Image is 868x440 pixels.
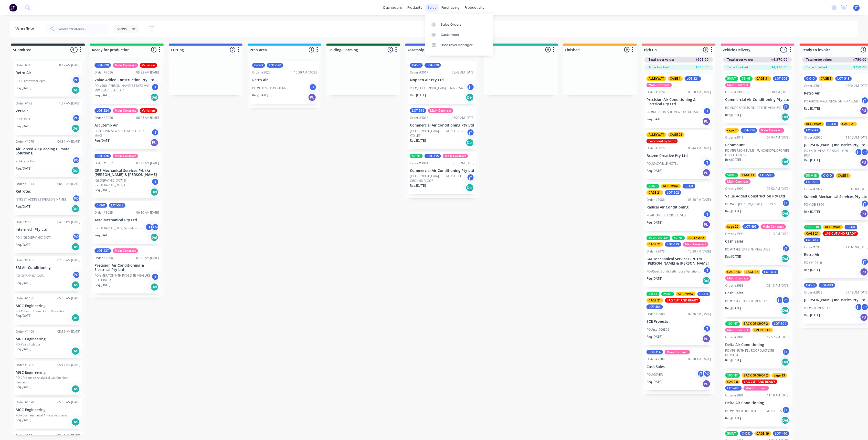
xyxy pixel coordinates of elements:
[252,86,288,90] p: PO #LUTANDA P.O-10665
[113,108,138,113] div: Main Contract
[94,123,159,128] p: Accutemp Air
[821,173,834,178] div: C-O-D
[72,271,80,279] div: PO
[467,174,474,181] div: jT
[781,113,789,121] div: Del
[410,86,463,90] p: PO #[GEOGRAPHIC_DATA] P.O-022254
[16,63,32,68] div: Order #240
[647,242,663,247] div: CAGE 21
[725,76,738,81] div: 50INT
[250,61,319,104] div: C-O-DLOT-520Order #302210:39 AM [DATE]Retro AirPO #LUTANDA P.O-10665jTReq.[DATE]PU
[14,137,82,177] div: Order #127504:54 AM [DATE]Air Forced Air (Leading Climate Solutions)PO #Little BoxPOReq.[DATE]Del
[725,173,738,177] div: 50INT
[647,83,672,87] div: Main Contract
[136,256,159,260] div: 07:41 AM [DATE]
[443,154,468,158] div: Main Contract
[725,98,790,102] p: Commercial Air Conditioning Pty Ltd
[685,76,701,81] div: LOT-521
[819,76,834,81] div: CAGE 1
[16,166,31,171] p: Req. [DATE]
[647,205,711,209] p: Radical Air Conditioning
[725,232,744,236] div: Order #2993
[14,61,82,97] div: Order #24010:47 AM [DATE]Retro AirPO #Freshwater AptsPOReq.[DATE]Del
[758,173,775,177] div: LOT-506
[16,109,80,113] p: Versair
[16,235,51,240] p: PO #[GEOGRAPHIC_DATA]
[804,128,821,133] div: LOT-499
[725,194,790,198] p: Value Added Construction Pty Ltd
[647,161,678,166] p: PO #SACKVILLE HOTEL
[16,139,34,144] div: Order #1275
[16,220,32,224] div: Order #330
[647,269,700,274] p: PO #Soak Bondi Bath house Variations
[94,154,111,158] div: LOT-526
[410,129,467,138] p: [GEOGRAPHIC_DATA] SITE MEASURE L-3 /TOILET
[703,107,711,115] div: jT
[151,83,159,91] div: jT
[688,146,711,151] div: 08:44 AM [DATE]
[762,270,779,274] div: LOT-494
[72,156,80,164] div: PO
[665,242,681,247] div: LOT-479
[425,40,493,50] a: Price Level Manager
[725,148,790,158] p: PO #[PERSON_NAME] PUNCHBOWL DROPERS OFFICE 11 & 12
[759,128,784,133] div: Main Contract
[410,70,428,75] div: Order #3017
[644,182,713,231] div: 25INTALLEYWAYC-O-DCAGE 21LOT-502Order #298603:40 PM [DATE]Radical Air ConditioningPO #FRANCHS FOR...
[725,135,744,140] div: Order #3013
[14,99,82,135] div: Order #17211:37 AM [DATE]VersairPO #HMRIPOReq.[DATE]Del
[672,236,685,240] div: 50INT
[723,126,792,168] div: cage 7LOT-514Main ContractOrder #301307:04 AM [DATE]ParamountPO #[PERSON_NAME] PUNCHBOWL DROPERS ...
[71,243,80,251] div: Del
[150,233,158,242] div: Del
[755,76,771,81] div: CAGE 31
[72,76,80,84] div: PO
[804,268,820,272] p: Req. [DATE]
[804,173,820,178] div: 5MM BI
[702,221,711,229] div: PU
[467,129,474,136] div: jT
[725,186,744,191] div: Order #2999
[94,169,159,177] p: GRE Mechanical Services P/L t/a [PERSON_NAME] & [PERSON_NAME]
[668,76,683,81] div: CAGE 1
[804,135,823,140] div: Order #2990
[781,209,789,217] div: Del
[9,4,17,12] img: Factory
[94,161,113,165] div: Order #3027
[150,139,158,147] div: PU
[804,209,820,214] p: Req. [DATE]
[57,139,80,144] div: 04:54 AM [DATE]
[804,260,822,265] p: PO ##10616
[113,248,138,253] div: Main Contract
[665,190,681,195] div: LOT-502
[702,277,711,285] div: Del
[703,211,711,218] div: jT
[72,195,80,202] div: PO
[57,182,80,186] div: 06:25 AM [DATE]
[466,93,474,101] div: Del
[725,143,790,147] p: Paramount
[425,63,441,68] div: LOT-519
[309,83,317,91] div: jT
[823,225,843,229] div: ALLEYWAY
[294,70,317,75] div: 10:39 AM [DATE]
[94,256,113,260] div: Order #2908
[117,26,127,32] span: Views
[688,90,711,95] div: 05:28 AM [DATE]
[725,209,741,214] p: Req. [DATE]
[804,225,821,229] div: 10mm BI
[94,273,151,282] p: PO #MERITON NTH RYDE SITE MEASURE BUILDING A
[57,258,80,263] div: 07:06 AM [DATE]
[647,184,659,188] div: 25INT
[94,70,113,75] div: Order #3036
[647,257,711,266] p: GRE Mechanical Services P/L t/a [PERSON_NAME] & [PERSON_NAME]
[94,129,151,138] p: PO #DONNISON ST SIT MEASURE RE MAKE
[804,122,824,126] div: ALLEYWAY
[16,159,36,164] p: PO #Little Box
[804,149,855,158] p: PO #SITE MEASURE SMALL GRILL BOX
[781,158,789,166] div: Del
[57,63,80,68] div: 10:47 AM [DATE]
[845,225,858,229] div: C-O-D
[804,202,824,207] p: PO #JOB 3594
[703,159,711,166] div: jT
